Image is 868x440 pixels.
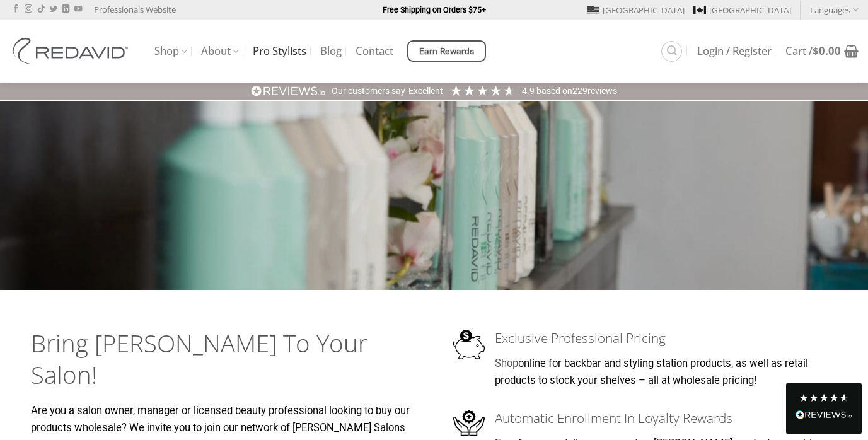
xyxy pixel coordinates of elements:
[12,5,20,14] a: Follow on Facebook
[587,86,617,96] span: reviews
[62,5,69,14] a: Follow on LinkedIn
[408,85,443,98] div: Excellent
[810,1,859,19] a: Languages
[799,393,849,403] div: 4.8 Stars
[522,86,536,96] span: 4.9
[536,86,572,96] span: Based on
[383,5,486,14] strong: Free Shipping on Orders $75+
[74,5,82,14] a: Follow on YouTube
[495,328,837,349] h3: Exclusive Professional Pricing
[25,5,32,14] a: Follow on Instagram
[813,43,819,58] span: $
[587,1,685,20] a: [GEOGRAPHIC_DATA]
[785,46,841,56] span: Cart /
[697,40,772,62] a: Login / Register
[495,408,837,429] h3: Automatic Enrollment In Loyalty Rewards
[251,85,325,97] img: REVIEWS.io
[572,86,587,96] span: 229
[661,41,682,62] a: Search
[697,46,772,56] span: Login / Register
[419,45,475,59] span: Earn Rewards
[320,40,342,62] a: Blog
[50,5,57,14] a: Follow on Twitter
[796,408,852,424] div: Read All Reviews
[407,40,486,62] a: Earn Rewards
[796,410,852,419] img: REVIEWS.io
[495,356,837,389] p: online for backbar and styling station products, as well as retail products to stock your shelves...
[154,39,187,64] a: Shop
[356,40,393,62] a: Contact
[785,37,859,65] a: Cart /$0.00
[786,383,862,434] div: Read All Reviews
[9,38,136,64] img: REDAVID Salon Products | United States
[449,84,516,97] div: 4.91 Stars
[31,328,415,391] h2: Bring [PERSON_NAME] To Your Salon!
[37,5,45,14] a: Follow on TikTok
[332,85,405,98] div: Our customers say
[201,39,239,64] a: About
[495,357,518,369] a: Shop
[693,1,791,20] a: [GEOGRAPHIC_DATA]
[253,40,306,62] a: Pro Stylists
[813,43,841,58] bdi: 0.00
